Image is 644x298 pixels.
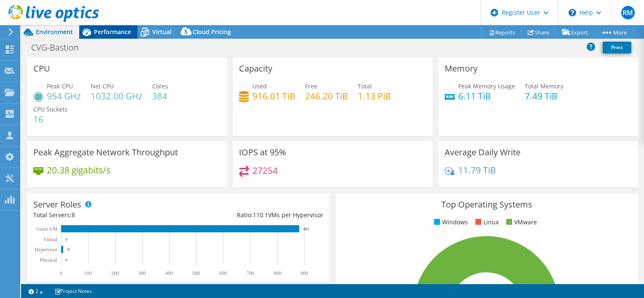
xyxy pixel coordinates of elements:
h3: Memory [445,64,478,73]
text: 400 [165,270,173,276]
h4: 16 [33,114,67,124]
text: 0 [60,270,62,276]
text: 800 [274,270,281,276]
text: Hypervisor [35,247,57,253]
h3: Top Operating Systems [342,200,632,209]
span: Environment [36,28,73,36]
h4: 246.20 TiB [305,91,348,101]
div: Ratio: VMs per Hypervisor [178,210,323,220]
text: 100 [84,270,92,276]
a: Print [603,42,631,53]
h3: CPU [33,64,50,73]
h4: 6.11 TiB [458,91,515,101]
h4: 384 [152,91,168,101]
a: More [594,26,633,39]
text: 700 [247,270,254,276]
li: VMware [504,218,537,227]
text: Virtual [43,237,58,242]
span: Total Memory [525,82,563,90]
text: 0 [65,237,67,242]
span: Peak Memory Usage [458,82,515,90]
h3: Average Daily Write [445,148,521,157]
text: 600 [219,270,227,276]
a: 2 [23,286,49,296]
h3: Capacity [239,64,272,73]
h4: 916.01 TiB [252,91,295,101]
a: Project Notes [48,286,98,296]
h1: CVG-Bastion [27,43,92,52]
text: 500 [192,270,200,276]
span: CPU Sockets [33,105,67,113]
span: Used [252,82,267,90]
h4: 954 GHz [47,91,81,101]
text: 8 [67,247,70,252]
h3: IOPS at 95% [239,148,286,157]
h4: 1032.00 GHz [91,91,142,101]
span: Total [358,82,372,90]
h4: 20.38 gigabits/s [47,165,110,175]
a: Share [521,26,556,39]
text: 881 [303,227,309,231]
span: Net CPU [91,82,114,90]
span: Free [305,82,317,90]
span: 8 [72,211,75,219]
h4: 1.13 PiB [358,91,391,101]
a: Export [555,26,595,39]
span: RM [621,6,635,19]
text: 0 [65,258,67,262]
span: Cloud Pricing [193,28,231,36]
text: 200 [111,270,119,276]
a: Reports [481,26,522,39]
h3: Server Roles [33,200,81,209]
div: Total Servers: [33,210,178,220]
h3: Peak Aggregate Network Throughput [33,148,178,157]
text: Physical [40,257,57,263]
h4: 11.79 TiB [458,165,496,175]
h4: 27254 [252,166,278,175]
span: Peak CPU [47,82,73,90]
svg: \n [569,9,576,16]
span: Virtual [152,28,172,36]
text: 300 [138,270,146,276]
text: Guest VM [36,226,57,232]
li: Windows [432,218,468,227]
span: Cores [152,82,168,90]
text: 900 [301,270,308,276]
span: Performance [94,28,131,36]
h4: 7.49 TiB [525,91,563,101]
li: Linux [473,218,499,227]
span: 110.1 [253,211,268,219]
